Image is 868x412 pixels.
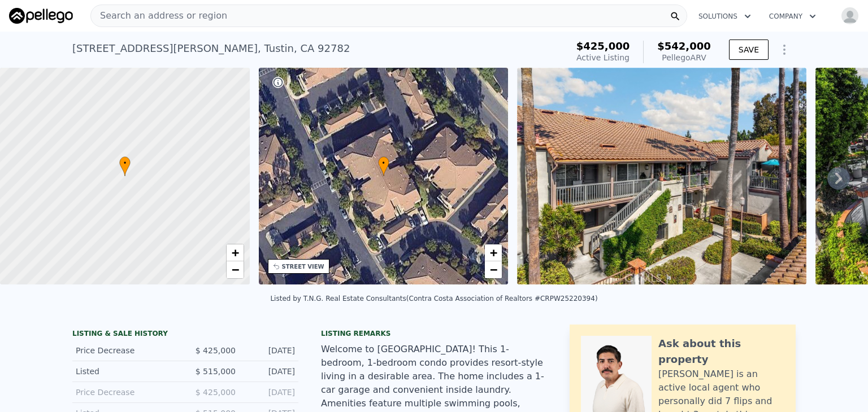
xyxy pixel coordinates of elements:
[490,246,497,260] span: +
[76,366,176,377] div: Listed
[841,7,859,25] img: avatar
[72,41,350,56] div: [STREET_ADDRESS][PERSON_NAME] , Tustin , CA 92782
[119,158,131,168] span: •
[76,387,176,398] div: Price Decrease
[378,156,389,176] div: •
[658,336,784,367] div: Ask about this property
[231,262,238,277] span: −
[76,345,176,356] div: Price Decrease
[517,68,806,284] img: Sale: 169732636 Parcel: 61406453
[245,345,295,356] div: [DATE]
[657,40,711,52] span: $542,000
[91,9,227,23] span: Search an address or region
[657,52,711,63] div: Pellego ARV
[485,244,502,261] a: Zoom in
[9,8,73,24] img: Pellego
[378,158,389,168] span: •
[729,40,769,60] button: SAVE
[119,156,131,176] div: •
[773,38,796,61] button: Show Options
[227,261,244,278] a: Zoom out
[282,262,324,271] div: STREET VIEW
[689,6,760,27] button: Solutions
[196,388,236,397] span: $ 425,000
[490,262,497,277] span: −
[227,244,244,261] a: Zoom in
[196,367,236,376] span: $ 515,000
[270,295,597,303] div: Listed by T.N.G. Real Estate Consultants (Contra Costa Association of Realtors #CRPW25220394)
[576,53,630,62] span: Active Listing
[245,387,295,398] div: [DATE]
[485,261,502,278] a: Zoom out
[245,366,295,377] div: [DATE]
[760,6,825,27] button: Company
[72,329,298,340] div: LISTING & SALE HISTORY
[196,346,236,355] span: $ 425,000
[576,40,630,52] span: $425,000
[321,329,547,338] div: Listing remarks
[231,246,238,260] span: +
